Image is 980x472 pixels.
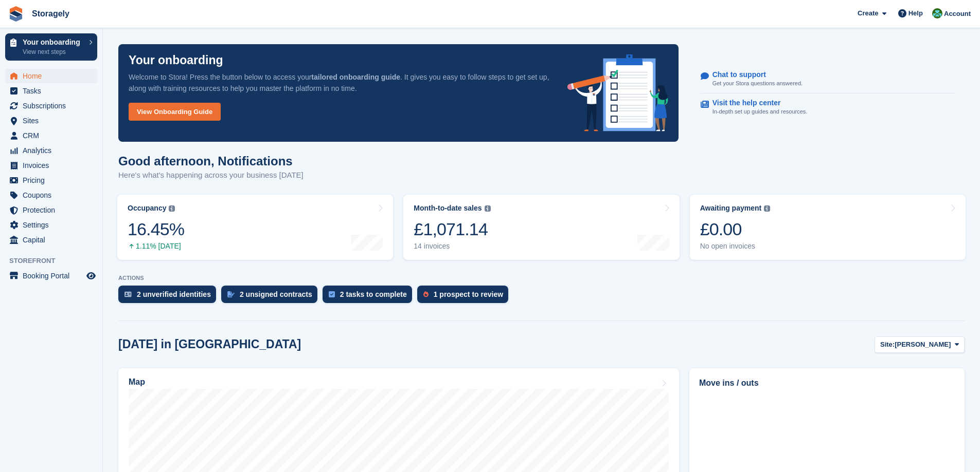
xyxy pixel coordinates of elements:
[908,8,923,18] span: Help
[895,339,951,350] span: [PERSON_NAME]
[712,107,808,116] p: In-depth set up guides and resources.
[240,290,312,298] div: 2 unsigned contracts
[858,8,878,18] span: Create
[23,39,84,46] p: Your onboarding
[124,291,132,297] img: verify_identity-adf6edd0f0f0b5bbfe63781bf79b02c33cf7c696d77639b501bdc392416b5a36.svg
[9,256,102,266] span: Storefront
[129,377,145,387] h2: Map
[128,242,184,251] div: 1.11% [DATE]
[414,204,482,213] div: Month-to-date sales
[23,99,84,113] span: Subscriptions
[118,337,301,351] h2: [DATE] in [GEOGRAPHIC_DATA]
[701,93,955,121] a: Visit the help center In-depth set up guides and resources.
[23,128,84,143] span: CRM
[700,204,762,213] div: Awaiting payment
[23,84,84,98] span: Tasks
[764,205,770,212] img: icon-info-grey-7440780725fd019a000dd9b08b2336e03edf1995a4989e88bcd33f0948082b44.svg
[423,291,429,297] img: prospect-51fa495bee0391a8d652442698ab0144808aea92771e9ea1ae160a38d050c398.svg
[118,286,221,308] a: 2 unverified identities
[880,339,895,350] span: Site:
[23,233,84,247] span: Capital
[329,291,335,297] img: task-75834270c22a3079a89374b754ae025e5fb1db73e45f91037f5363f120a921f8.svg
[700,219,771,240] div: £0.00
[5,99,97,113] a: menu
[567,54,668,131] img: onboarding-info-6c161a55d2c0e0a8cae90662b2fe09162a5109e8cc188191df67fb4f79e88e88.svg
[414,242,490,251] div: 14 invoices
[23,114,84,128] span: Sites
[118,154,304,168] h1: Good afternoon, Notifications
[5,84,97,98] a: menu
[340,290,407,298] div: 2 tasks to complete
[323,286,417,308] a: 2 tasks to complete
[23,188,84,202] span: Coupons
[5,143,97,158] a: menu
[5,203,97,217] a: menu
[712,79,803,88] p: Get your Stora questions answered.
[5,233,97,247] a: menu
[117,195,393,260] a: Occupancy 16.45% 1.11% [DATE]
[5,173,97,187] a: menu
[23,69,84,83] span: Home
[129,103,221,121] a: View Onboarding Guide
[434,290,503,298] div: 1 prospect to review
[221,286,323,308] a: 2 unsigned contracts
[28,5,74,22] a: Storagely
[485,205,491,212] img: icon-info-grey-7440780725fd019a000dd9b08b2336e03edf1995a4989e88bcd33f0948082b44.svg
[414,219,490,240] div: £1,071.14
[118,275,965,281] p: ACTIONS
[23,269,84,283] span: Booking Portal
[129,71,551,94] p: Welcome to Stora! Press the button below to access your . It gives you easy to follow steps to ge...
[311,73,400,81] strong: tailored onboarding guide
[699,377,955,389] h2: Move ins / outs
[128,204,166,213] div: Occupancy
[169,205,175,212] img: icon-info-grey-7440780725fd019a000dd9b08b2336e03edf1995a4989e88bcd33f0948082b44.svg
[417,286,513,308] a: 1 prospect to review
[23,203,84,217] span: Protection
[5,218,97,232] a: menu
[932,8,942,18] img: Notifications
[944,9,971,19] span: Account
[5,188,97,202] a: menu
[23,143,84,158] span: Analytics
[8,6,24,22] img: stora-icon-8386f47178a22dfd0bd8f6a31ec36ba5ce8667c1dd55bd0f319d3a0aa187defe.svg
[5,114,97,128] a: menu
[23,173,84,187] span: Pricing
[129,54,223,66] p: Your onboarding
[5,33,97,61] a: Your onboarding View next steps
[712,99,799,107] p: Visit the help center
[23,47,84,56] p: View next steps
[5,158,97,173] a: menu
[875,336,965,353] button: Site: [PERSON_NAME]
[23,218,84,232] span: Settings
[227,291,235,297] img: contract_signature_icon-13c848040528278c33f63329250d36e43548de30e8caae1d1a13099fd9432cc5.svg
[690,195,966,260] a: Awaiting payment £0.00 No open invoices
[118,169,304,181] p: Here's what's happening across your business [DATE]
[5,69,97,83] a: menu
[403,195,679,260] a: Month-to-date sales £1,071.14 14 invoices
[5,128,97,143] a: menu
[712,70,794,79] p: Chat to support
[700,242,771,251] div: No open invoices
[23,158,84,173] span: Invoices
[128,219,184,240] div: 16.45%
[85,270,97,282] a: Preview store
[137,290,211,298] div: 2 unverified identities
[5,269,97,283] a: menu
[701,65,955,93] a: Chat to support Get your Stora questions answered.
